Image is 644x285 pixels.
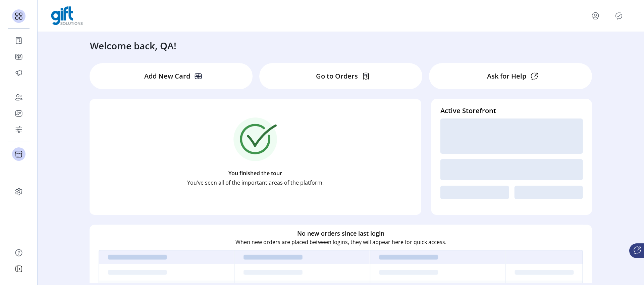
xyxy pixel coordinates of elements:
[440,106,583,116] h4: Active Storefront
[90,39,176,53] h3: Welcome back, QA!
[187,179,324,187] p: You’ve seen all of the important areas of the platform.
[51,6,83,25] img: logo
[316,71,358,81] p: Go to Orders
[297,229,384,238] h6: No new orders since last login
[144,71,190,81] p: Add New Card
[487,71,526,81] p: Ask for Help
[613,10,624,21] button: Publisher Panel
[590,10,601,21] button: menu
[235,238,446,246] p: When new orders are placed between logins, they will appear here for quick access.
[228,169,282,177] p: You finished the tour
